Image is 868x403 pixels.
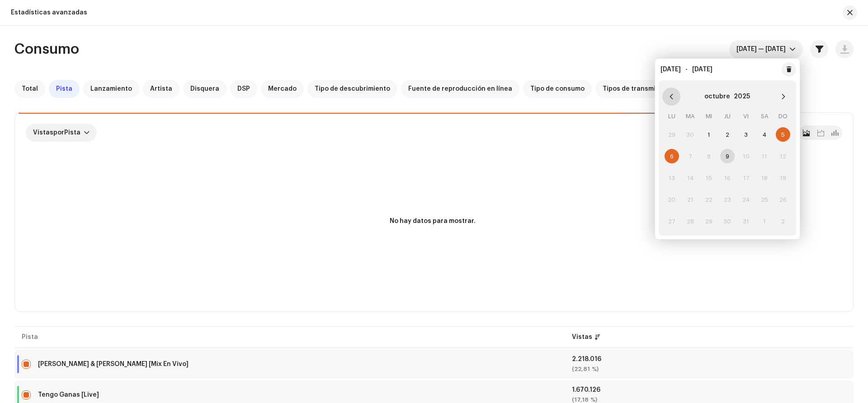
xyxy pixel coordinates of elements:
[190,85,219,93] span: Disquera
[774,210,793,232] td: 2
[660,66,681,73] span: [DATE]
[603,85,669,93] span: Tipos de transmisión
[572,397,846,403] div: (17,18 %)
[572,387,846,393] div: 1.670.126
[150,85,172,93] span: Artista
[774,145,793,167] td: 12
[686,113,695,119] span: MA
[662,167,681,189] td: 13
[699,210,718,232] td: 29
[755,210,774,232] td: 1
[662,210,681,232] td: 27
[390,218,476,224] text: No hay datos para mostrar.
[706,113,712,119] span: MI
[699,145,718,167] td: 8
[38,361,189,367] div: Servando & Florentino [Mix En Vivo]
[737,210,755,232] td: 31
[774,167,793,189] td: 19
[268,85,297,93] span: Mercado
[681,189,699,210] td: 21
[718,145,736,167] td: 9
[757,127,772,142] span: 4
[718,189,736,210] td: 23
[737,167,755,189] td: 17
[718,124,736,145] td: 2
[718,167,736,189] td: 16
[737,124,755,145] td: 3
[761,113,769,119] span: SA
[755,145,774,167] td: 11
[699,189,718,210] td: 22
[704,89,730,104] button: Choose Month
[778,113,788,119] span: DO
[662,145,681,167] td: 6
[685,66,688,73] span: -
[718,210,736,232] td: 30
[755,189,774,210] td: 25
[665,149,679,163] span: 6
[724,113,731,119] span: JU
[774,189,793,210] td: 26
[662,124,681,145] td: 29
[755,124,774,145] td: 4
[681,210,699,232] td: 28
[681,124,699,145] td: 30
[737,189,755,210] td: 24
[681,167,699,189] td: 14
[530,85,585,93] span: Tipo de consumo
[408,85,512,93] span: Fuente de reproducción en línea
[755,167,774,189] td: 18
[315,85,390,93] span: Tipo de descubrimiento
[789,40,796,58] div: dropdown trigger
[702,127,716,142] span: 1
[734,89,750,104] button: Choose Year
[662,189,681,210] td: 20
[237,85,250,93] span: DSP
[736,40,789,58] span: oct 5 — oct 6
[662,88,680,106] button: Previous Month
[774,124,793,145] td: 5
[737,145,755,167] td: 10
[776,127,790,142] span: 5
[659,80,796,236] div: Choose Date
[743,113,749,119] span: VI
[699,124,718,145] td: 1
[739,127,753,142] span: 3
[572,356,846,362] div: 2.218.016
[692,66,712,73] span: [DATE]
[572,366,846,372] div: (22,81 %)
[699,167,718,189] td: 15
[720,127,735,142] span: 2
[774,88,793,106] button: Next Month
[681,145,699,167] td: 7
[668,113,675,119] span: LU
